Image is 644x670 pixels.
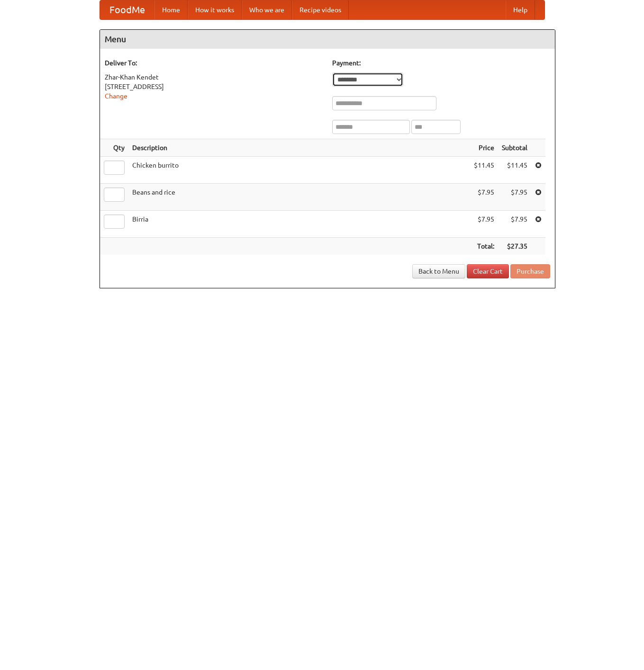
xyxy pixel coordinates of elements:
td: $7.95 [470,184,498,211]
h5: Payment: [332,58,550,68]
th: Description [128,139,470,157]
a: Help [506,0,535,19]
th: Subtotal [498,139,531,157]
td: $7.95 [498,211,531,238]
a: Back to Menu [412,264,465,278]
td: $11.45 [498,157,531,184]
a: Who we are [242,0,292,19]
a: Change [105,92,127,100]
div: [STREET_ADDRESS] [105,82,323,91]
td: $7.95 [498,184,531,211]
h4: Menu [100,30,555,49]
th: Price [470,139,498,157]
a: Recipe videos [292,0,349,19]
th: Total: [470,238,498,255]
td: $7.95 [470,211,498,238]
td: Chicken burrito [128,157,470,184]
a: Home [154,0,188,19]
h5: Deliver To: [105,58,323,68]
a: How it works [188,0,242,19]
a: Clear Cart [467,264,509,278]
th: $27.35 [498,238,531,255]
td: Beans and rice [128,184,470,211]
button: Purchase [510,264,550,278]
td: Birria [128,211,470,238]
div: Zhar-Khan Kendet [105,72,323,82]
td: $11.45 [470,157,498,184]
a: FoodMe [100,0,154,19]
th: Qty [100,139,128,157]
